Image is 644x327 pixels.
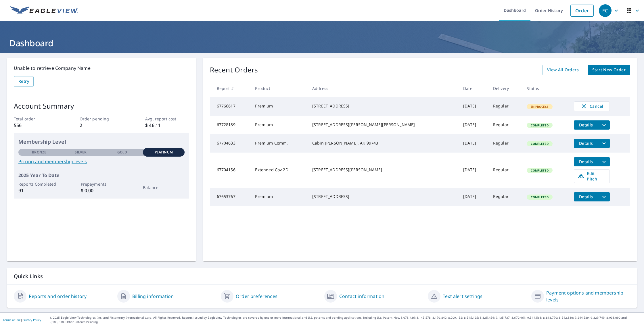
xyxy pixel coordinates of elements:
[574,169,610,183] a: Edit Pitch
[117,150,127,155] p: Gold
[577,141,595,146] span: Details
[527,105,552,109] span: In Process
[588,65,630,75] a: Start New Order
[580,103,604,110] span: Cancel
[18,181,60,187] p: Reports Completed
[132,293,174,300] a: Billing information
[3,318,41,322] p: |
[488,80,522,97] th: Delivery
[10,6,78,15] img: EV Logo
[81,181,122,187] p: Prepayments
[14,101,189,111] p: Account Summary
[50,316,641,324] p: © 2025 Eagle View Technologies, Inc. and Pictometry International Corp. All Rights Reserved. Repo...
[598,192,610,201] button: filesDropdownBtn-67653767
[312,122,454,128] div: [STREET_ADDRESS][PERSON_NAME][PERSON_NAME]
[210,134,251,153] td: 67704633
[570,5,594,17] a: Order
[18,138,185,146] p: Membership Level
[574,120,598,130] button: detailsBtn-67728189
[7,37,637,49] h1: Dashboard
[598,157,610,166] button: filesDropdownBtn-67704156
[312,103,454,109] div: [STREET_ADDRESS]
[14,273,630,280] p: Quick Links
[488,188,522,206] td: Regular
[210,116,251,134] td: 67728189
[598,139,610,148] button: filesDropdownBtn-67704633
[312,140,454,146] div: Cabin [PERSON_NAME], AK 99743
[488,116,522,134] td: Regular
[599,4,612,17] div: EC
[527,142,552,146] span: Completed
[18,158,185,165] a: Pricing and membership levels
[527,123,552,127] span: Completed
[3,318,21,322] a: Terms of Use
[488,134,522,153] td: Regular
[80,122,123,129] p: 2
[308,80,459,97] th: Address
[443,293,482,300] a: Text alert settings
[488,153,522,188] td: Regular
[578,171,606,182] span: Edit Pitch
[527,195,552,199] span: Completed
[22,318,41,322] a: Privacy Policy
[210,65,258,75] p: Recent Orders
[155,150,173,155] p: Platinum
[18,187,60,194] p: 91
[459,116,488,134] td: [DATE]
[488,97,522,116] td: Regular
[459,80,488,97] th: Date
[250,116,308,134] td: Premium
[312,194,454,199] div: [STREET_ADDRESS]
[250,80,308,97] th: Product
[574,139,598,148] button: detailsBtn-67704633
[145,122,189,129] p: $ 46.11
[577,159,595,164] span: Details
[81,187,122,194] p: $ 0.00
[250,188,308,206] td: Premium
[210,153,251,188] td: 67704156
[250,153,308,188] td: Extended Cov 2D
[250,97,308,116] td: Premium
[250,134,308,153] td: Premium Comm.
[14,116,57,122] p: Total order
[577,122,595,128] span: Details
[339,293,384,300] a: Contact information
[577,194,595,199] span: Details
[29,293,87,300] a: Reports and order history
[522,80,569,97] th: Status
[75,150,87,155] p: Silver
[598,120,610,130] button: filesDropdownBtn-67728189
[312,167,454,173] div: [STREET_ADDRESS][PERSON_NAME]
[592,66,626,74] span: Start New Order
[527,168,552,172] span: Completed
[145,116,189,122] p: Avg. report cost
[546,289,630,303] a: Payment options and membership levels
[210,80,251,97] th: Report #
[80,116,123,122] p: Order pending
[14,76,34,87] button: Retry
[236,293,277,300] a: Order preferences
[143,184,184,191] p: Balance
[14,65,189,72] p: Unable to retrieve Company Name
[210,97,251,116] td: 67766617
[574,157,598,166] button: detailsBtn-67704156
[547,66,579,74] span: View All Orders
[543,65,583,75] a: View All Orders
[459,188,488,206] td: [DATE]
[14,122,57,129] p: 556
[459,97,488,116] td: [DATE]
[574,101,610,111] button: Cancel
[18,78,29,85] span: Retry
[32,150,46,155] p: Bronze
[459,134,488,153] td: [DATE]
[459,153,488,188] td: [DATE]
[574,192,598,201] button: detailsBtn-67653767
[210,188,251,206] td: 67653767
[18,172,185,179] p: 2025 Year To Date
